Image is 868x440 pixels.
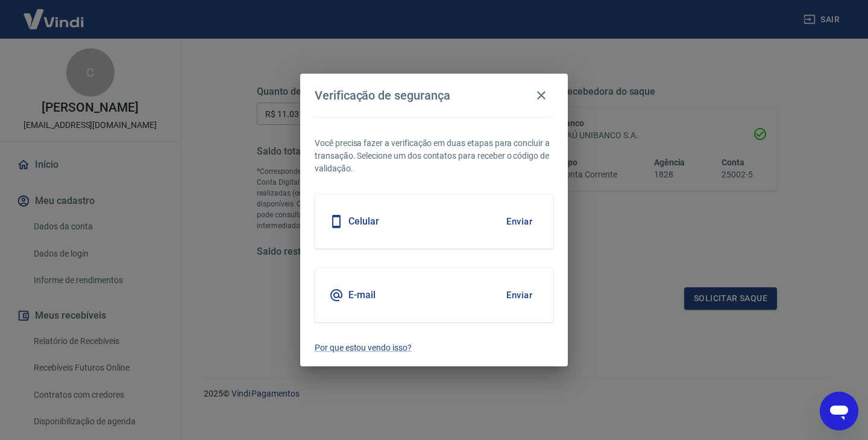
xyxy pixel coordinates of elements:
h5: E-mail [348,289,376,301]
button: Enviar [500,209,539,234]
h4: Verificação de segurança [315,88,450,103]
p: Você precisa fazer a verificação em duas etapas para concluir a transação. Selecione um dos conta... [315,137,553,175]
a: Por que estou vendo isso? [315,342,553,354]
iframe: Botão para abrir a janela de mensagens [820,392,858,430]
h5: Celular [348,215,379,228]
button: Enviar [500,282,539,308]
